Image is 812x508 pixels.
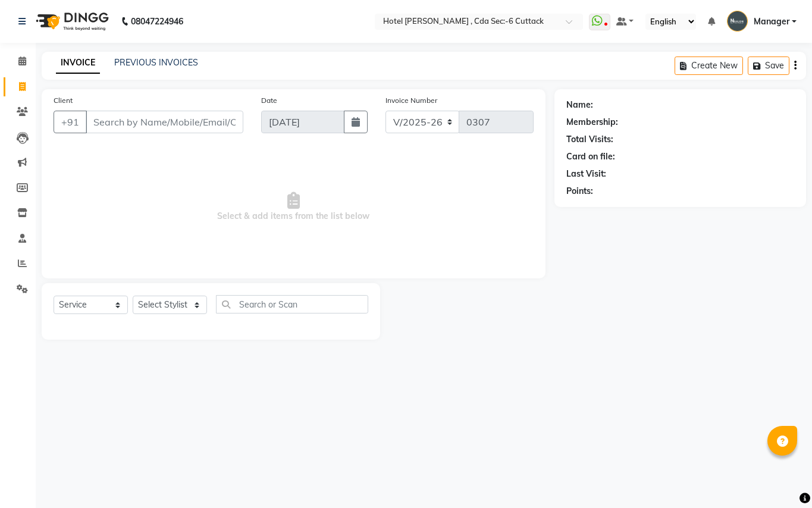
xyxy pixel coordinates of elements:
div: Membership: [566,116,618,128]
label: Client [54,95,73,106]
div: Last Visit: [566,168,606,180]
iframe: chat widget [762,460,800,496]
div: Name: [566,99,593,111]
div: Points: [566,185,593,197]
label: Date [261,95,277,106]
a: PREVIOUS INVOICES [114,57,198,68]
img: Manager [727,11,748,32]
img: logo [30,5,112,38]
b: 08047224946 [131,5,183,38]
div: Total Visits: [566,133,613,146]
span: Select & add items from the list below [54,148,534,266]
button: Save [748,57,789,75]
span: Manager [754,15,789,28]
button: Create New [675,57,743,75]
label: Invoice Number [385,95,437,106]
a: INVOICE [56,52,100,74]
button: +91 [54,111,87,133]
div: Card on file: [566,150,615,163]
input: Search or Scan [216,295,368,313]
input: Search by Name/Mobile/Email/Code [86,111,243,133]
